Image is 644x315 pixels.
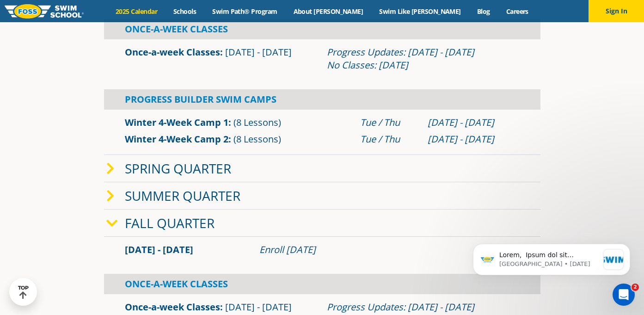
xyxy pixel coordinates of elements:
[166,7,204,16] a: Schools
[285,7,371,16] a: About [PERSON_NAME]
[360,133,418,146] div: Tue / Thu
[125,160,231,177] a: Spring Quarter
[125,301,220,313] a: Once-a-week Classes
[125,46,220,58] a: Once-a-week Classes
[225,301,292,313] span: [DATE] - [DATE]
[104,274,540,294] div: Once-A-Week Classes
[125,243,193,256] span: [DATE] - [DATE]
[632,284,639,291] span: 2
[204,7,285,16] a: Swim Path® Program
[125,133,228,145] a: Winter 4-Week Camp 2
[5,4,84,19] img: FOSS Swim School Logo
[498,7,536,16] a: Careers
[327,46,520,72] div: Progress Updates: [DATE] - [DATE] No Classes: [DATE]
[125,116,228,129] a: Winter 4-Week Camp 1
[104,19,540,39] div: Once-A-Week Classes
[259,243,520,256] div: Enroll [DATE]
[233,116,281,129] span: (8 Lessons)
[428,133,520,146] div: [DATE] - [DATE]
[108,7,166,16] a: 2025 Calendar
[125,187,240,204] a: Summer Quarter
[428,116,520,129] div: [DATE] - [DATE]
[104,89,540,110] div: Progress Builder Swim Camps
[233,133,281,145] span: (8 Lessons)
[469,7,498,16] a: Blog
[371,7,469,16] a: Swim Like [PERSON_NAME]
[459,225,644,290] iframe: Intercom notifications message
[360,116,418,129] div: Tue / Thu
[225,46,292,58] span: [DATE] - [DATE]
[613,284,635,306] iframe: Intercom live chat
[18,285,29,299] div: TOP
[125,214,215,232] a: Fall Quarter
